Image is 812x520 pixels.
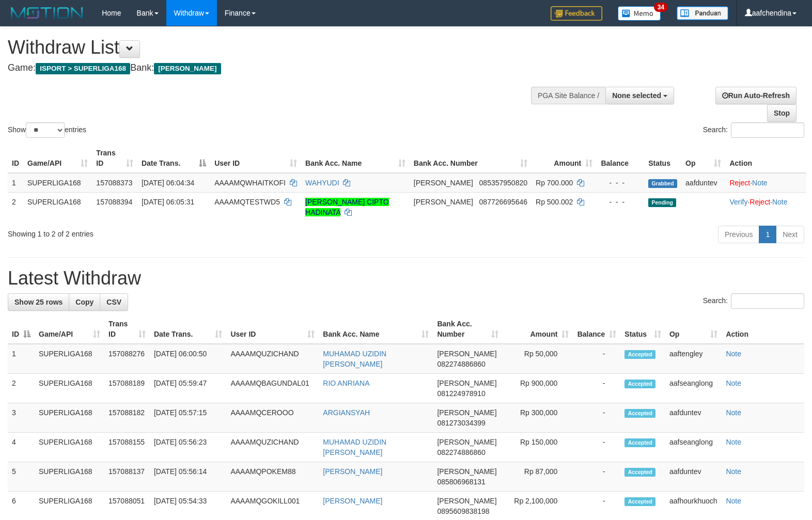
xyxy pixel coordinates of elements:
[665,374,722,403] td: aafseanglong
[226,403,319,433] td: AAAAMQCEROOO
[35,433,104,462] td: SUPERLIGA168
[104,403,150,433] td: 157088182
[503,374,573,403] td: Rp 900,000
[150,314,227,344] th: Date Trans.: activate to sort column ascending
[726,497,741,505] a: Note
[726,408,741,417] a: Note
[612,91,661,100] span: None selected
[749,198,770,206] a: Reject
[718,226,759,243] a: Previous
[573,403,620,433] td: -
[437,360,485,368] span: Copy 082274886860 to clipboard
[35,403,104,433] td: SUPERLIGA168
[479,179,527,187] span: Copy 085357950820 to clipboard
[323,497,382,505] a: [PERSON_NAME]
[104,314,150,344] th: Trans ID: activate to sort column ascending
[8,374,35,403] td: 2
[772,198,788,206] a: Note
[8,344,35,374] td: 1
[96,198,132,206] span: 157088394
[624,497,655,506] span: Accepted
[620,314,665,344] th: Status: activate to sort column ascending
[104,374,150,403] td: 157088189
[437,408,496,417] span: [PERSON_NAME]
[96,179,132,187] span: 157088373
[752,179,768,187] a: Note
[725,144,806,173] th: Action
[305,179,339,187] a: WAHYUDI
[665,344,722,374] td: aaftengley
[75,298,93,306] span: Copy
[226,344,319,374] td: AAAAMQUZICHAND
[726,350,741,358] a: Note
[104,433,150,462] td: 157088155
[437,419,485,427] span: Copy 081273034399 to clipboard
[8,122,86,138] label: Show entries
[35,462,104,492] td: SUPERLIGA168
[8,293,69,311] a: Show 25 rows
[8,462,35,492] td: 5
[573,344,620,374] td: -
[150,462,227,492] td: [DATE] 05:56:14
[681,173,725,193] td: aafduntev
[14,298,63,306] span: Show 25 rows
[36,63,130,74] span: ISPORT > SUPERLIGA168
[648,198,676,207] span: Pending
[624,380,655,388] span: Accepted
[731,122,804,138] input: Search:
[8,192,23,222] td: 2
[35,344,104,374] td: SUPERLIGA168
[8,5,86,21] img: MOTION_logo.png
[731,293,804,309] input: Search:
[624,409,655,418] span: Accepted
[414,198,473,206] span: [PERSON_NAME]
[722,314,804,344] th: Action
[532,144,597,173] th: Amount: activate to sort column ascending
[759,226,776,243] a: 1
[729,179,750,187] a: Reject
[23,173,92,193] td: SUPERLIGA168
[104,462,150,492] td: 157088137
[433,314,503,344] th: Bank Acc. Number: activate to sort column ascending
[437,497,496,505] span: [PERSON_NAME]
[23,144,92,173] th: Game/API: activate to sort column ascending
[601,178,640,188] div: - - -
[726,379,741,387] a: Note
[437,467,496,476] span: [PERSON_NAME]
[573,433,620,462] td: -
[154,63,221,74] span: [PERSON_NAME]
[437,350,496,358] span: [PERSON_NAME]
[437,389,485,398] span: Copy 081224978910 to clipboard
[503,462,573,492] td: Rp 87,000
[437,478,485,486] span: Copy 085806968131 to clipboard
[301,144,410,173] th: Bank Acc. Name: activate to sort column ascending
[703,293,804,309] label: Search:
[106,298,121,306] span: CSV
[437,438,496,446] span: [PERSON_NAME]
[677,6,728,20] img: panduan.png
[725,192,806,222] td: · ·
[319,314,433,344] th: Bank Acc. Name: activate to sort column ascending
[104,344,150,374] td: 157088276
[8,314,35,344] th: ID: activate to sort column descending
[536,179,573,187] span: Rp 700.000
[503,344,573,374] td: Rp 50,000
[573,462,620,492] td: -
[715,87,797,104] a: Run Auto-Refresh
[226,433,319,462] td: AAAAMQUZICHAND
[214,198,280,206] span: AAAAMQTESTWD5
[323,379,369,387] a: RIO ANRIANA
[226,374,319,403] td: AAAAMQBAGUNDAL01
[618,6,661,21] img: Button%20Memo.svg
[479,198,527,206] span: Copy 087726695646 to clipboard
[410,144,532,173] th: Bank Acc. Number: activate to sort column ascending
[8,225,331,239] div: Showing 1 to 2 of 2 entries
[681,144,725,173] th: Op: activate to sort column ascending
[573,314,620,344] th: Balance: activate to sort column ascending
[624,468,655,477] span: Accepted
[226,314,319,344] th: User ID: activate to sort column ascending
[644,144,681,173] th: Status
[536,198,573,206] span: Rp 500.002
[323,467,382,476] a: [PERSON_NAME]
[601,197,640,207] div: - - -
